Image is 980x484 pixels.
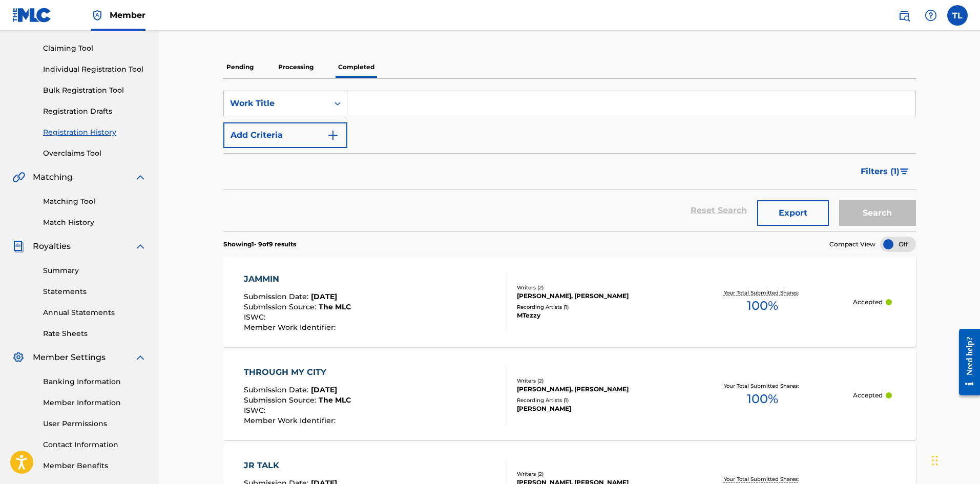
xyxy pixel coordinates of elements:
div: Recording Artists ( 1 ) [517,303,672,311]
span: [DATE] [311,385,337,394]
div: [PERSON_NAME] [517,404,672,413]
p: Completed [335,56,378,78]
p: Pending [223,56,257,78]
div: JAMMIN [244,273,351,285]
p: Accepted [853,298,883,307]
span: Matching [33,171,73,183]
span: ISWC : [244,406,268,415]
button: Export [757,200,829,226]
img: expand [134,171,147,183]
span: Filters ( 1 ) [861,165,900,178]
span: Member [110,9,145,21]
img: Member Settings [12,351,25,364]
a: Match History [43,217,147,228]
img: 9d2ae6d4665cec9f34b9.svg [327,129,339,141]
img: expand [134,240,147,252]
a: Banking Information [43,376,147,387]
div: Writers ( 2 ) [517,377,672,385]
span: 100 % [747,390,778,408]
a: Contact Information [43,439,147,450]
span: 100 % [747,297,778,315]
img: filter [900,169,909,175]
a: Claiming Tool [43,43,147,54]
img: MLC Logo [12,8,52,23]
a: Individual Registration Tool [43,64,147,75]
button: Add Criteria [223,122,347,148]
p: Your Total Submitted Shares: [724,289,801,297]
div: Recording Artists ( 1 ) [517,396,672,404]
button: Filters (1) [854,159,916,184]
img: expand [134,351,147,364]
div: JR TALK [244,459,351,472]
span: Member Work Identifier : [244,416,338,425]
div: THROUGH MY CITY [244,366,351,378]
p: Processing [275,56,317,78]
p: Accepted [853,391,883,400]
span: The MLC [319,302,351,311]
div: Writers ( 2 ) [517,284,672,291]
img: help [925,9,937,22]
img: Top Rightsholder [91,9,103,22]
a: Rate Sheets [43,328,147,339]
div: Help [921,5,941,26]
a: THROUGH MY CITYSubmission Date:[DATE]Submission Source:The MLCISWC:Member Work Identifier:Writers... [223,350,916,440]
span: Submission Date : [244,292,311,301]
p: Your Total Submitted Shares: [724,382,801,390]
div: Drag [932,445,938,476]
div: User Menu [947,5,968,26]
a: Member Information [43,397,147,408]
a: Statements [43,286,147,297]
a: User Permissions [43,418,147,429]
span: [DATE] [311,292,337,301]
a: Member Benefits [43,460,147,471]
p: Your Total Submitted Shares: [724,475,801,483]
div: Writers ( 2 ) [517,470,672,478]
img: search [898,9,910,22]
form: Search Form [223,91,916,231]
span: Compact View [829,240,875,249]
a: Overclaims Tool [43,148,147,159]
span: Royalties [33,240,71,252]
a: Summary [43,265,147,276]
a: Bulk Registration Tool [43,85,147,96]
span: Submission Source : [244,302,319,311]
div: Work Title [230,97,322,110]
div: MTezzy [517,311,672,320]
img: Matching [12,171,25,183]
span: Member Settings [33,351,106,364]
div: [PERSON_NAME], [PERSON_NAME] [517,385,672,394]
div: [PERSON_NAME], [PERSON_NAME] [517,291,672,301]
a: Public Search [894,5,914,26]
a: Registration History [43,127,147,138]
span: Submission Source : [244,395,319,405]
a: Annual Statements [43,307,147,318]
a: Registration Drafts [43,106,147,117]
iframe: Resource Center [951,321,980,404]
a: Matching Tool [43,196,147,207]
img: Royalties [12,240,25,252]
iframe: Chat Widget [929,435,980,484]
p: Showing 1 - 9 of 9 results [223,240,296,249]
span: Member Work Identifier : [244,323,338,332]
span: The MLC [319,395,351,405]
a: JAMMINSubmission Date:[DATE]Submission Source:The MLCISWC:Member Work Identifier:Writers (2)[PERS... [223,257,916,347]
span: Submission Date : [244,385,311,394]
span: ISWC : [244,312,268,322]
